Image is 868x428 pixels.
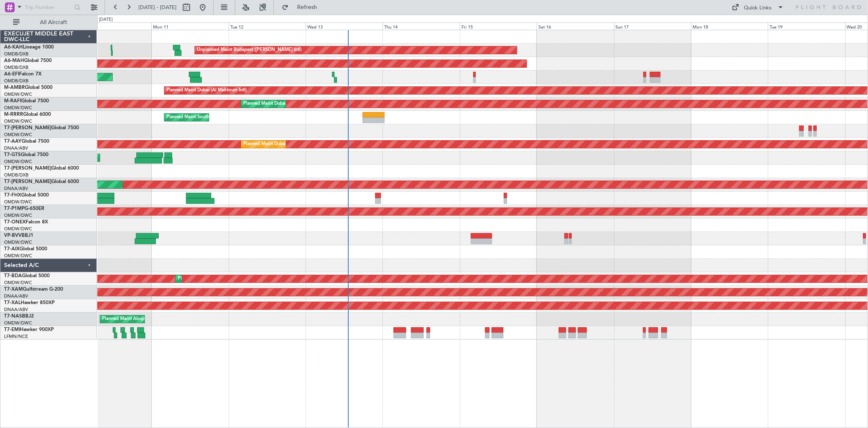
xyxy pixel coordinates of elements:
a: OMDW/DWC [4,105,32,111]
a: T7-EMIHawker 900XP [4,327,54,332]
div: Planned Maint Abuja ([PERSON_NAME] Intl) [102,313,194,325]
button: All Aircraft [9,16,88,29]
div: Tue 12 [229,22,306,30]
a: T7-[PERSON_NAME]Global 7500 [4,126,79,130]
a: A6-KAHLineage 1000 [4,45,54,50]
a: T7-BDAGlobal 5000 [4,274,50,278]
div: Unplanned Maint Budapest ([PERSON_NAME] Intl) [197,44,302,56]
a: OMDB/DXB [4,172,28,178]
a: T7-GTSGlobal 7500 [4,152,48,157]
span: T7-AIX [4,247,20,252]
span: T7-[PERSON_NAME] [4,179,51,184]
input: Trip Number [25,1,72,13]
span: A6-EFI [4,72,19,77]
a: T7-XAMGulfstream G-200 [4,287,63,292]
a: T7-P1MPG-650ER [4,206,44,211]
div: Planned Maint Dubai (Al Maktoum Intl) [243,138,324,150]
a: OMDB/DXB [4,78,28,84]
span: A6-MAH [4,58,24,63]
a: T7-[PERSON_NAME]Global 6000 [4,179,79,184]
div: Tue 19 [768,22,845,30]
div: Fri 15 [460,22,537,30]
span: M-RRRR [4,112,23,117]
a: T7-NASBBJ2 [4,314,34,319]
a: LFMN/NCE [4,333,28,340]
a: DNAA/ABV [4,293,28,299]
a: T7-FHXGlobal 5000 [4,193,49,198]
div: Sat 16 [537,22,614,30]
button: Quick Links [728,1,788,14]
a: OMDB/DXB [4,51,28,57]
div: [DATE] [99,16,113,23]
div: Mon 11 [151,22,228,30]
span: [DATE] - [DATE] [138,4,177,11]
a: M-AMBRGlobal 5000 [4,85,52,90]
span: T7-XAM [4,287,23,292]
a: OMDW/DWC [4,159,32,165]
a: DNAA/ABV [4,185,28,192]
a: T7-AAYGlobal 7500 [4,139,49,144]
span: T7-EMI [4,327,20,332]
div: Planned Maint Dubai (Al Maktoum Intl) [166,84,247,97]
span: T7-P1MP [4,206,24,211]
span: T7-[PERSON_NAME] [4,126,51,130]
span: T7-XAL [4,300,21,305]
a: A6-EFIFalcon 7X [4,72,42,77]
a: OMDW/DWC [4,280,32,286]
a: OMDW/DWC [4,118,32,124]
a: OMDW/DWC [4,320,32,326]
a: T7-[PERSON_NAME]Global 6000 [4,166,79,171]
span: M-RAFI [4,99,21,104]
div: Planned Maint Dubai (Al Maktoum Intl) [243,98,324,110]
span: T7-BDA [4,274,22,278]
span: T7-ONEX [4,220,26,225]
div: Quick Links [744,4,772,12]
a: OMDW/DWC [4,132,32,138]
span: Refresh [290,4,324,10]
a: DNAA/ABV [4,307,28,313]
a: T7-ONEXFalcon 8X [4,220,48,225]
a: OMDW/DWC [4,226,32,232]
span: M-AMBR [4,85,25,90]
div: Wed 13 [306,22,383,30]
span: All Aircraft [21,20,86,25]
div: Thu 14 [383,22,459,30]
div: Planned Maint Southend [166,111,217,124]
span: T7-AAY [4,139,22,144]
a: OMDW/DWC [4,253,32,259]
span: T7-[PERSON_NAME] [4,166,51,171]
a: T7-AIXGlobal 5000 [4,247,47,252]
a: OMDW/DWC [4,212,32,218]
div: Sun 10 [74,22,151,30]
a: M-RAFIGlobal 7500 [4,99,49,104]
a: OMDW/DWC [4,199,32,205]
div: Sun 17 [614,22,691,30]
span: T7-FHX [4,193,21,198]
button: Refresh [278,1,327,14]
a: OMDB/DXB [4,64,28,71]
div: Mon 18 [691,22,768,30]
a: M-RRRRGlobal 6000 [4,112,51,117]
a: OMDW/DWC [4,91,32,97]
div: Planned Maint Dubai (Al Maktoum Intl) [178,273,258,285]
a: A6-MAHGlobal 7500 [4,58,52,63]
span: A6-KAH [4,45,23,50]
a: T7-XALHawker 850XP [4,300,55,305]
span: T7-NAS [4,314,22,319]
a: VP-BVVBBJ1 [4,233,33,238]
span: VP-BVV [4,233,22,238]
a: OMDW/DWC [4,239,32,245]
span: T7-GTS [4,152,21,157]
a: DNAA/ABV [4,145,28,151]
